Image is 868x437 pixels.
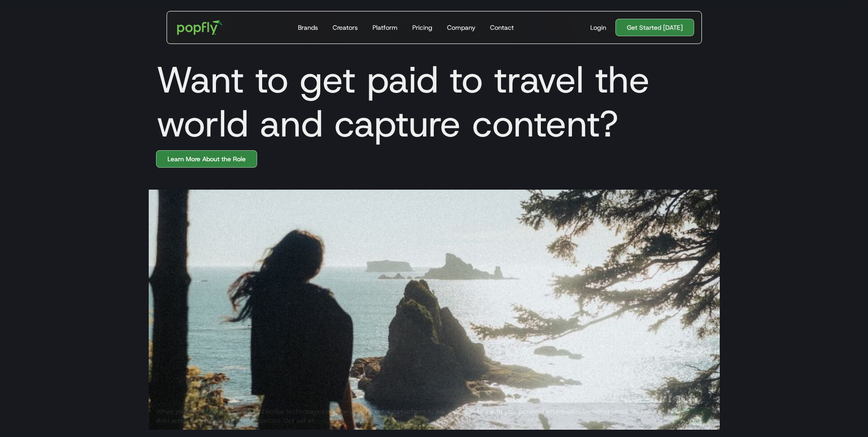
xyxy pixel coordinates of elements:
[314,416,327,425] a: here
[447,23,475,32] div: Company
[486,11,518,44] a: Contact
[672,407,712,425] a: Got It!
[369,11,401,44] a: Platform
[149,58,720,146] h1: Want to get paid to travel the world and capture content?
[615,19,694,36] a: Get Started [DATE]
[329,11,361,44] a: Creators
[490,23,514,32] div: Contact
[298,23,318,32] div: Brands
[412,23,432,32] div: Pricing
[372,23,398,32] div: Platform
[171,14,230,41] a: home
[587,23,610,32] a: Login
[156,407,664,425] div: When you visit or log in, cookies and similar technologies may be used by our data partners to li...
[590,23,606,32] div: Login
[443,11,479,44] a: Company
[409,11,436,44] a: Pricing
[294,11,322,44] a: Brands
[156,150,257,168] a: Learn More About the Role
[333,23,358,32] div: Creators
